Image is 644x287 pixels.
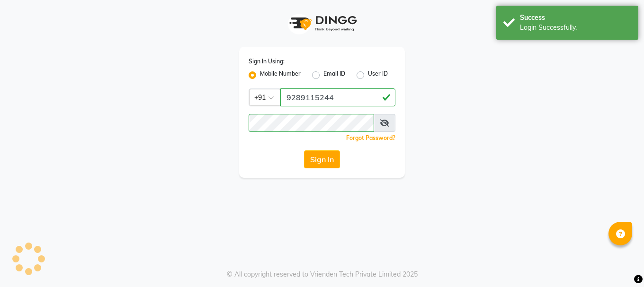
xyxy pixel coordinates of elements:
iframe: chat widget [604,249,635,278]
label: Sign In Using: [249,57,285,66]
img: logo1.svg [284,9,360,37]
a: Forgot Password? [346,134,395,141]
div: Success [520,13,631,23]
div: Login Successfully. [520,23,631,33]
input: Username [280,88,395,106]
input: Username [249,114,374,132]
label: Mobile Number [260,70,301,81]
label: User ID [368,70,388,81]
button: Sign In [304,150,340,168]
label: Email ID [323,70,345,81]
